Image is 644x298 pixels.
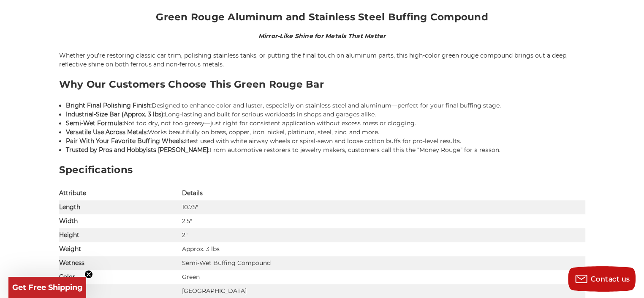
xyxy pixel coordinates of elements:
td: Approx. 3 lbs [182,242,585,256]
strong: Wetness [59,259,84,267]
button: Close teaser [84,270,93,279]
td: 2.5" [182,214,585,228]
li: Designed to enhance color and luster, especially on stainless steel and aluminum—perfect for your... [66,101,585,110]
strong: Color [59,273,75,281]
strong: Trusted by Pros and Hobbyists [PERSON_NAME]: [66,146,209,154]
strong: Height [59,231,79,239]
td: Green [182,270,585,284]
td: 2" [182,228,585,242]
strong: Details [182,189,203,197]
li: From automotive restorers to jewelry makers, customers call this the “Money Rouge” for a reason. [66,146,585,155]
td: Semi-Wet Buffing Compound [182,256,585,270]
strong: Weight [59,245,81,253]
td: 10.75" [182,200,585,214]
strong: Width [59,217,78,225]
strong: Versatile Use Across Metals: [66,128,148,136]
button: Contact us [568,266,636,292]
h3: Why Our Customers Choose This Green Rouge Bar [59,78,585,97]
strong: Semi-Wet Formula: [66,119,124,127]
li: Long-lasting and built for serious workloads in shops and garages alike. [66,110,585,119]
li: Best used with white airway wheels or spiral-sewn and loose cotton buffs for pro-level results. [66,137,585,146]
h2: Green Rouge Aluminum and Stainless Steel Buffing Compound [59,11,585,30]
li: Works beautifully on brass, copper, iron, nickel, platinum, steel, zinc, and more. [66,128,585,137]
strong: Attribute [59,189,86,197]
li: Not too dry, not too greasy—just right for consistent application without excess mess or clogging. [66,119,585,128]
div: Get Free ShippingClose teaser [8,277,86,298]
span: Get Free Shipping [12,283,83,292]
strong: Length [59,203,80,211]
td: [GEOGRAPHIC_DATA] [182,284,585,298]
span: Contact us [591,275,630,283]
strong: Industrial-Size Bar (Approx. 3 lbs): [66,110,165,118]
strong: Pair With Your Favorite Buffing Wheels: [66,137,185,145]
p: Whether you’re restoring classic car trim, polishing stainless tanks, or putting the final touch ... [59,51,585,69]
h3: Specifications [59,163,585,182]
h4: Mirror-Like Shine for Metals That Matter [59,32,585,41]
strong: Bright Final Polishing Finish: [66,102,152,109]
